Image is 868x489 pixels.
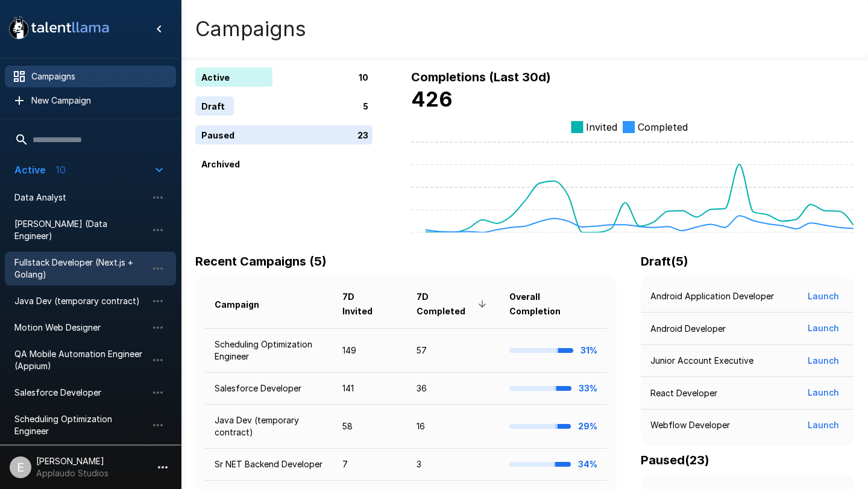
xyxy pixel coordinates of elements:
b: 426 [411,87,453,111]
button: Launch [803,350,844,372]
b: 31% [580,345,597,355]
td: 7 [333,449,407,481]
span: Overall Completion [509,290,597,319]
b: Completions (Last 30d) [411,70,551,84]
td: Scheduling Optimization Engineer [205,328,333,372]
span: 7D Completed [417,290,490,319]
span: 7D Invited [342,290,397,319]
p: 5 [363,100,368,113]
p: Android Application Developer [650,290,774,302]
td: 57 [407,328,500,372]
span: Campaign [215,297,275,312]
button: Launch [803,285,844,308]
b: 29% [578,421,597,431]
b: Paused ( 23 ) [641,453,709,467]
td: Sr NET Backend Developer [205,449,333,481]
h4: Campaigns [195,16,306,42]
td: 141 [333,373,407,405]
td: Java Dev (temporary contract) [205,405,333,449]
td: 36 [407,373,500,405]
td: Salesforce Developer [205,373,333,405]
p: 23 [357,129,368,142]
button: Launch [803,382,844,404]
p: Android Developer [650,323,726,335]
button: Launch [803,414,844,437]
p: 10 [359,71,368,84]
b: 34% [578,459,597,469]
td: 3 [407,449,500,481]
b: Recent Campaigns (5) [195,254,327,269]
td: 16 [407,405,500,449]
td: 58 [333,405,407,449]
b: Draft ( 5 ) [641,254,688,269]
button: Launch [803,317,844,340]
td: 149 [333,328,407,372]
p: Junior Account Executive [650,355,753,367]
p: React Developer [650,387,717,399]
b: 33% [579,383,597,393]
p: Webflow Developer [650,419,730,431]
